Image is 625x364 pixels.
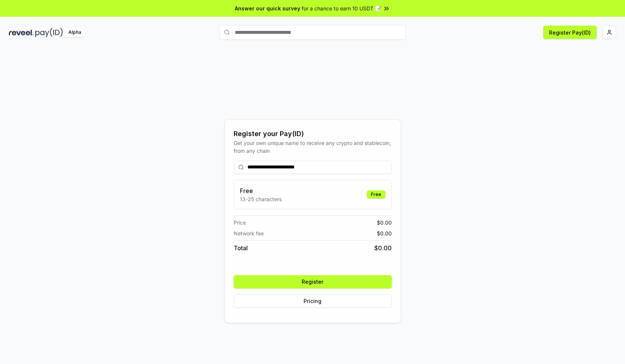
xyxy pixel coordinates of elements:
span: Price [234,219,246,226]
button: Register Pay(ID) [543,26,597,39]
h3: Free [240,186,282,195]
span: Total [234,244,248,252]
span: $ 0.00 [377,229,392,237]
span: Network fee [234,229,264,237]
div: Free [367,190,385,199]
button: Register [234,275,392,289]
button: Pricing [234,294,392,308]
img: reveel_dark [9,28,34,37]
span: $ 0.00 [377,219,392,226]
span: for a chance to earn 10 USDT 📝 [302,4,381,12]
span: $ 0.00 [374,244,392,252]
p: 13-25 characters [240,195,282,203]
img: pay_id [35,28,63,37]
div: Register your Pay(ID) [234,129,392,139]
div: Get your own unique name to receive any crypto and stablecoin, from any chain [234,139,392,155]
div: Alpha [64,28,85,37]
span: Answer our quick survey [235,4,300,12]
